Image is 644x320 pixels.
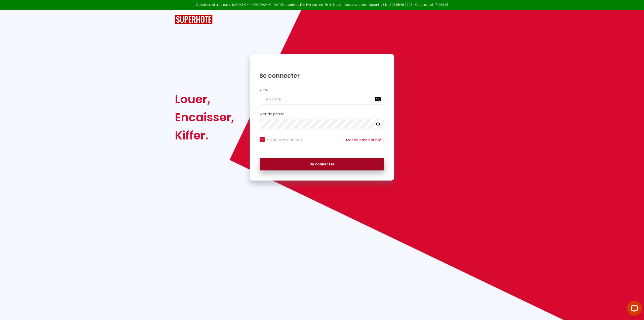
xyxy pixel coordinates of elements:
h1: Se connecter [260,72,384,80]
h2: Email [260,87,384,92]
button: Se connecter [260,158,384,171]
div: Encaisser, [175,108,234,126]
input: Ton Email [260,94,384,104]
div: Kiffer. [175,126,234,145]
h2: Mot de passe [260,112,384,116]
iframe: LiveChat chat widget [623,299,644,320]
div: Louer, [175,90,234,108]
a: en cliquant ici [362,3,383,7]
a: Mot de passe oublié ? [346,137,384,143]
img: SuperHote logo [175,15,213,24]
